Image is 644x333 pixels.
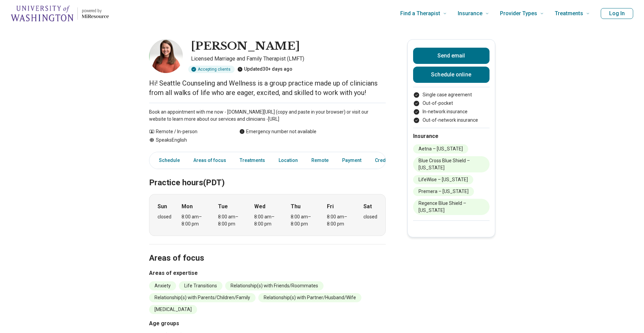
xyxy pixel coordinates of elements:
li: Out-of-pocket [413,100,490,107]
div: closed [158,213,171,220]
div: Emergency number not available [239,128,316,135]
div: 8:00 am – 8:00 pm [182,213,208,228]
h3: Age groups [149,319,265,328]
span: Insurance [458,9,482,18]
button: Log In [601,8,633,19]
h1: [PERSON_NAME] [191,39,300,53]
strong: Wed [254,203,265,211]
span: Find a Therapist [400,9,440,18]
li: Premera – [US_STATE] [413,187,474,196]
li: Blue Cross Blue Shield – [US_STATE] [413,156,490,172]
div: 8:00 am – 8:00 pm [291,213,317,228]
div: closed [363,213,377,220]
h2: Practice hours (PDT) [149,161,386,189]
h2: Insurance [413,132,490,140]
a: Treatments [236,153,269,167]
div: 8:00 am – 8:00 pm [218,213,244,228]
a: Home page [11,3,109,24]
li: Out-of-network insurance [413,117,490,124]
p: Licensed Marriage and Family Therapist (LMFT) [191,55,386,63]
li: Relationship(s) with Friends/Roommates [225,281,324,290]
strong: Thu [291,203,301,211]
li: [MEDICAL_DATA] [149,305,197,314]
h3: Areas of expertise [149,269,386,277]
li: LifeWise – [US_STATE] [413,175,473,184]
strong: Sat [363,203,372,211]
span: Treatments [555,9,583,18]
p: powered by [82,8,109,14]
div: 8:00 am – 8:00 pm [327,213,353,228]
li: Single case agreement [413,91,490,98]
li: In-network insurance [413,108,490,115]
p: Hi! Seattle Counseling and Wellness is a group practice made up of clinicians from all walks of l... [149,78,386,97]
a: Schedule [151,153,184,167]
strong: Sun [158,203,167,211]
a: Location [275,153,302,167]
div: Speaks English [149,137,226,144]
img: Alyce Davie, Licensed Marriage and Family Therapist (LMFT) [149,39,183,73]
p: Book an appointment with me now - [DOMAIN_NAME][URL] (copy and paste in your browser) or visit ou... [149,109,386,123]
li: Anxiety [149,281,176,290]
strong: Tue [218,203,228,211]
a: Credentials [371,153,409,167]
h2: Areas of focus [149,236,386,264]
li: Relationship(s) with Parents/Children/Family [149,293,256,302]
li: Regence Blue Shield – [US_STATE] [413,199,490,215]
li: Relationship(s) with Partner/Husband/Wife [258,293,361,302]
button: Send email [413,48,490,64]
div: Updated 30+ days ago [237,66,292,73]
ul: Payment options [413,91,490,124]
div: 8:00 am – 8:00 pm [254,213,280,228]
a: Areas of focus [189,153,230,167]
strong: Fri [327,203,334,211]
span: Provider Types [500,9,537,18]
a: Remote [307,153,333,167]
a: Payment [338,153,365,167]
div: When does the program meet? [149,194,386,236]
li: Aetna – [US_STATE] [413,144,468,153]
li: Life Transitions [179,281,222,290]
a: Schedule online [413,67,490,83]
div: Accepting clients [188,66,235,73]
div: Remote / In-person [149,128,226,135]
strong: Mon [182,203,193,211]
